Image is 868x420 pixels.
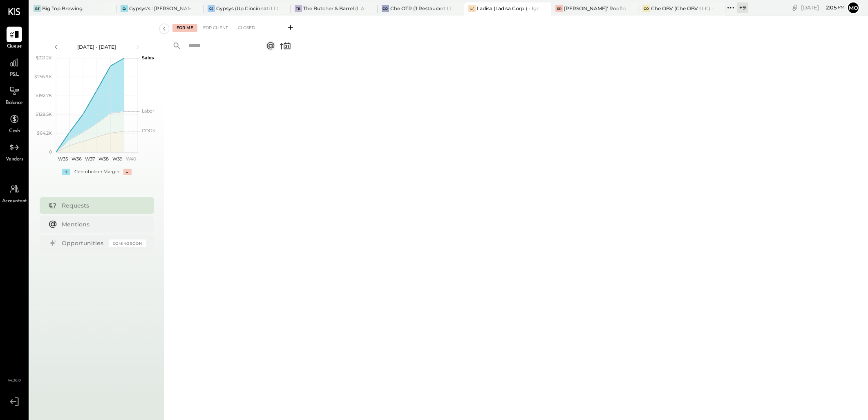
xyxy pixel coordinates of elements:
text: W40 [125,156,136,162]
a: Cash [0,111,28,135]
text: 0 [49,149,52,155]
a: P&L [0,55,28,79]
span: Balance [6,99,23,107]
text: Sales [142,55,154,61]
div: The Butcher & Barrel (L Argento LLC) - [GEOGRAPHIC_DATA] [303,5,365,12]
div: Contribution Margin [74,169,119,175]
text: W37 [85,156,95,162]
span: Vendors [6,156,23,163]
div: - [123,169,132,175]
div: L( [468,5,476,12]
text: $64.2K [37,130,52,136]
text: W36 [71,156,81,162]
div: + [62,169,70,175]
button: Mo [847,1,860,14]
div: copy link [791,3,799,12]
div: Requests [62,201,142,210]
span: Accountant [2,198,27,205]
div: G: [121,5,128,12]
div: For Me [172,24,197,32]
text: Labor [142,108,154,114]
div: [DATE] [801,4,845,11]
a: Queue [0,27,28,50]
div: Che OBV (Che OBV LLC) - Ignite [651,5,713,12]
text: COGS [142,128,155,133]
text: W39 [112,156,122,162]
div: G( [208,5,215,12]
div: + 9 [737,2,748,13]
a: Accountant [0,181,28,205]
a: Balance [0,83,28,107]
div: Closed [234,24,259,32]
span: Cash [9,128,20,135]
div: Big Top Brewing [42,5,83,12]
div: Mentions [62,220,142,228]
text: $256.9K [34,74,52,79]
div: BT [34,5,41,12]
span: Queue [7,43,22,50]
div: [PERSON_NAME]' Rooftop - Ignite [564,5,626,12]
div: Gypsys (Up Cincinnati LLC) - Ignite [216,5,278,12]
div: Ladisa (Ladisa Corp.) - Ignite [477,5,539,12]
a: Vendors [0,140,28,163]
text: $128.5K [36,111,52,117]
text: W38 [98,156,109,162]
div: SR [555,5,563,12]
text: $192.7K [36,93,52,98]
span: P&L [10,71,19,79]
div: TB [295,5,302,12]
div: For Client [199,24,232,32]
div: Gypsys's : [PERSON_NAME] on the levee [129,5,191,12]
div: CO [382,5,389,12]
div: [DATE] - [DATE] [62,43,132,50]
text: W35 [58,156,67,162]
div: Coming Soon [109,239,146,247]
div: CO [642,5,650,12]
text: $321.2K [36,55,52,61]
div: Che OTR (J Restaurant LLC) - Ignite [390,5,452,12]
div: Opportunities [62,239,105,247]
